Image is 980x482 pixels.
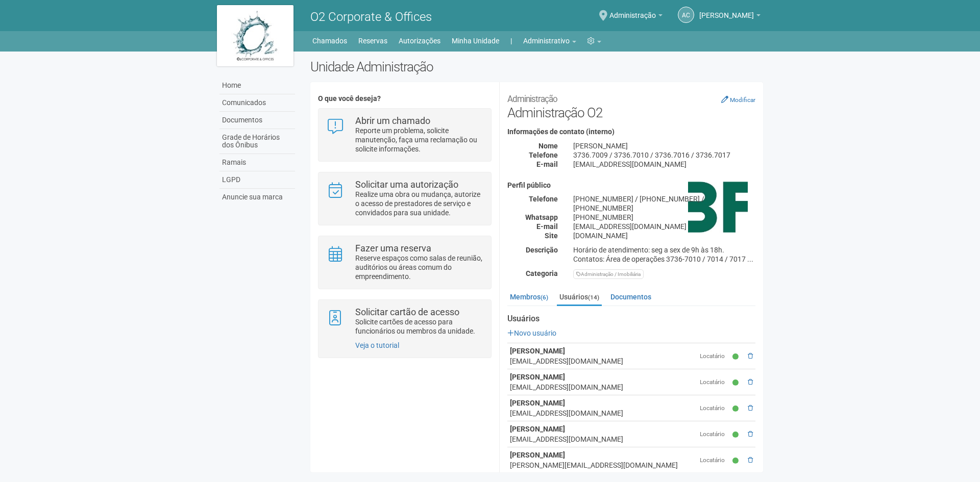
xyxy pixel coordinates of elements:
a: [PERSON_NAME] [699,13,761,21]
small: Ativo [732,456,741,465]
a: Minha Unidade [452,34,499,48]
div: [EMAIL_ADDRESS][DOMAIN_NAME] [510,408,695,418]
a: Solicitar uma autorização Realize uma obra ou mudança, autorize o acesso de prestadores de serviç... [326,180,483,217]
strong: E-mail [536,222,558,231]
strong: Telefone [529,151,558,159]
div: [EMAIL_ADDRESS][DOMAIN_NAME] [566,160,763,169]
small: (14) [588,294,599,301]
p: Realize uma obra ou mudança, autorize o acesso de prestadores de serviço e convidados para sua un... [355,190,483,217]
strong: Telefone [529,195,558,203]
strong: Fazer uma reserva [355,243,431,253]
div: Administração / Imobiliária [573,269,644,279]
td: Locatário [697,421,730,447]
small: Ativo [732,404,741,413]
strong: Whatsapp [525,213,558,221]
div: [EMAIL_ADDRESS][DOMAIN_NAME] [510,434,695,444]
a: Chamados [312,34,347,48]
strong: [PERSON_NAME] [510,451,565,459]
a: Reservas [358,34,387,48]
div: [EMAIL_ADDRESS][DOMAIN_NAME] [566,222,763,231]
a: Documentos [219,112,295,129]
div: [PHONE_NUMBER] / [PHONE_NUMBER] / [PHONE_NUMBER] [566,194,763,213]
h4: Informações de contato (interno) [507,128,755,136]
h2: Administração O2 [507,90,755,120]
span: Ana Carla de Carvalho Silva [699,2,754,19]
strong: Descrição [526,246,558,254]
strong: Categoria [526,269,558,277]
td: Locatário [697,343,730,369]
img: business.png [688,182,748,233]
small: Administração [507,94,557,104]
a: Veja o tutorial [355,341,399,349]
a: Home [219,77,295,94]
img: logo.jpg [217,5,293,66]
h2: Unidade Administração [310,59,763,74]
div: [PERSON_NAME][EMAIL_ADDRESS][DOMAIN_NAME] [510,460,695,470]
strong: Nome [538,142,558,150]
strong: Solicitar uma autorização [355,179,458,190]
a: Fazer uma reserva Reserve espaços como salas de reunião, auditórios ou áreas comum do empreendime... [326,244,483,281]
div: Horário de atendimento: seg a sex de 9h às 18h. Contatos: Área de operações 3736-7010 / 7014 / 70... [566,245,763,264]
a: Grade de Horários dos Ônibus [219,129,295,154]
a: LGPD [219,171,295,189]
a: Novo usuário [507,329,556,337]
small: Ativo [732,378,741,387]
a: Administração [609,13,663,21]
a: Autorizações [399,34,440,48]
div: [DOMAIN_NAME] [566,231,763,240]
p: Reporte um problema, solicite manutenção, faça uma reclamação ou solicite informações. [355,126,483,154]
a: Modificar [721,95,755,104]
a: Comunicados [219,94,295,112]
a: | [510,34,512,48]
a: Solicitar cartão de acesso Solicite cartões de acesso para funcionários ou membros da unidade. [326,308,483,336]
td: Locatário [697,395,730,421]
a: Administrativo [523,34,576,48]
p: Reserve espaços como salas de reunião, auditórios ou áreas comum do empreendimento. [355,253,483,281]
div: [PERSON_NAME] [566,141,763,150]
div: 3736.7009 / 3736.7010 / 3736.7016 / 3736.7017 [566,150,763,160]
div: [EMAIL_ADDRESS][DOMAIN_NAME] [510,356,695,366]
small: Ativo [732,430,741,439]
h4: Perfil público [507,182,755,189]
small: (6) [541,294,548,301]
h4: O que você deseja? [318,95,491,103]
small: Ativo [732,352,741,361]
strong: [PERSON_NAME] [510,425,565,433]
small: Modificar [730,96,755,104]
strong: [PERSON_NAME] [510,347,565,355]
strong: E-mail [536,160,558,168]
p: Solicite cartões de acesso para funcionários ou membros da unidade. [355,317,483,336]
a: Configurações [587,34,601,48]
span: Administração [609,2,656,19]
a: Usuários(14) [557,289,602,306]
strong: [PERSON_NAME] [510,373,565,381]
strong: [PERSON_NAME] [510,399,565,407]
td: Locatário [697,369,730,395]
a: Documentos [608,289,654,305]
a: Abrir um chamado Reporte um problema, solicite manutenção, faça uma reclamação ou solicite inform... [326,116,483,154]
a: Membros(6) [507,289,551,305]
div: [PHONE_NUMBER] [566,213,763,222]
strong: Solicitar cartão de acesso [355,307,459,317]
a: Ramais [219,154,295,171]
strong: Usuários [507,314,755,323]
div: [EMAIL_ADDRESS][DOMAIN_NAME] [510,382,695,392]
strong: Abrir um chamado [355,115,430,126]
strong: Site [545,232,558,240]
td: Locatário [697,447,730,473]
span: O2 Corporate & Offices [310,10,432,24]
a: AC [678,7,694,23]
a: Anuncie sua marca [219,189,295,206]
